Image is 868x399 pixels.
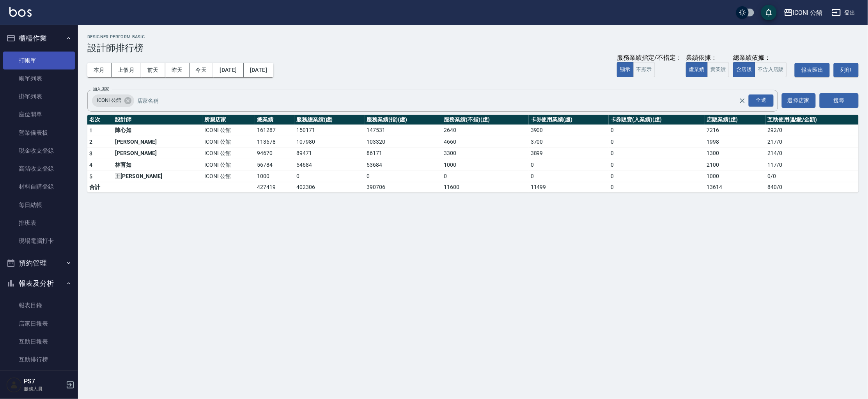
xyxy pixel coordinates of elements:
[255,171,294,182] td: 1000
[529,148,609,159] td: 3899
[442,136,529,148] td: 4660
[733,54,791,62] div: 總業績依據：
[633,62,655,77] button: 不顯示
[294,125,365,136] td: 150171
[294,171,365,182] td: 0
[617,62,634,77] button: 顯示
[24,385,64,392] p: 服務人員
[135,94,753,107] input: 店家名稱
[3,124,75,142] a: 營業儀表板
[747,93,775,108] button: Open
[365,171,442,182] td: 0
[93,86,109,92] label: 加入店家
[766,136,859,148] td: 217 / 0
[3,315,75,333] a: 店家日報表
[766,182,859,192] td: 840 / 0
[113,171,202,182] td: 王[PERSON_NAME]
[761,5,777,20] button: save
[255,125,294,136] td: 161287
[255,115,294,125] th: 總業績
[3,69,75,87] a: 帳單列表
[113,159,202,171] td: 林育如
[442,171,529,182] td: 0
[733,62,755,77] button: 含店販
[609,171,705,182] td: 0
[89,150,92,157] span: 3
[6,377,22,393] img: Person
[609,136,705,148] td: 0
[781,5,826,21] button: ICONI 公館
[202,171,255,182] td: ICONI 公館
[766,115,859,125] th: 互助使用(點數/金額)
[617,54,682,62] div: 服務業績指定/不指定：
[609,125,705,136] td: 0
[609,115,705,125] th: 卡券販賣(入業績)(虛)
[255,182,294,192] td: 427419
[3,178,75,196] a: 材料自購登錄
[820,93,859,108] button: 搜尋
[609,148,705,159] td: 0
[255,136,294,148] td: 113678
[3,369,75,387] a: 互助點數明細
[87,43,859,53] h3: 設計師排行榜
[365,182,442,192] td: 390706
[766,171,859,182] td: 0 / 0
[365,159,442,171] td: 53684
[255,159,294,171] td: 56784
[442,115,529,125] th: 服務業績(不指)(虛)
[113,148,202,159] td: [PERSON_NAME]
[113,125,202,136] td: 陳心如
[92,94,134,107] div: ICONI 公館
[737,95,748,106] button: Clear
[294,159,365,171] td: 54684
[365,115,442,125] th: 服務業績(指)(虛)
[795,63,830,77] button: 報表匯出
[3,196,75,214] a: 每日結帳
[190,63,214,77] button: 今天
[3,28,75,48] button: 櫃檯作業
[202,148,255,159] td: ICONI 公館
[705,136,766,148] td: 1998
[442,148,529,159] td: 3300
[87,115,859,193] table: a dense table
[705,159,766,171] td: 2100
[755,62,787,77] button: 不含入店販
[3,87,75,105] a: 掛單列表
[529,159,609,171] td: 0
[112,63,141,77] button: 上個月
[749,94,774,107] div: 全選
[87,115,113,125] th: 名次
[609,159,705,171] td: 0
[3,273,75,294] button: 報表及分析
[365,125,442,136] td: 147531
[9,7,32,17] img: Logo
[365,148,442,159] td: 86171
[87,34,859,39] h2: Designer Perform Basic
[705,115,766,125] th: 店販業績(虛)
[165,63,190,77] button: 昨天
[442,182,529,192] td: 11600
[3,232,75,250] a: 現場電腦打卡
[705,148,766,159] td: 1300
[529,125,609,136] td: 3900
[213,63,243,77] button: [DATE]
[529,115,609,125] th: 卡券使用業績(虛)
[3,253,75,273] button: 預約管理
[705,171,766,182] td: 1000
[686,62,708,77] button: 虛業績
[834,63,859,77] button: 列印
[89,127,92,134] span: 1
[529,136,609,148] td: 3700
[87,182,113,192] td: 合計
[244,63,273,77] button: [DATE]
[89,173,92,180] span: 5
[766,125,859,136] td: 292 / 0
[294,115,365,125] th: 服務總業績(虛)
[529,182,609,192] td: 11499
[87,63,112,77] button: 本月
[202,115,255,125] th: 所屬店家
[113,136,202,148] td: [PERSON_NAME]
[705,125,766,136] td: 7216
[782,93,816,108] button: 選擇店家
